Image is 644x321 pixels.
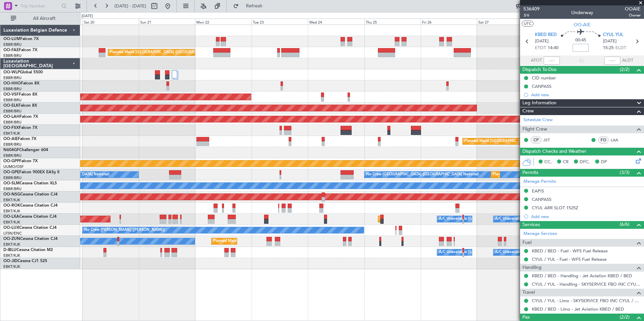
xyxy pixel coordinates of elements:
a: UUMO/OSF [3,164,24,169]
span: DFC, [580,159,590,166]
span: CYUL YUL [603,32,623,38]
span: OO-ELK [3,104,19,108]
div: Planned Maint [GEOGRAPHIC_DATA] ([GEOGRAPHIC_DATA] National) [493,170,615,180]
div: A/C Unavailable [GEOGRAPHIC_DATA] ([GEOGRAPHIC_DATA] National) [439,214,564,224]
span: All Aircraft [18,16,71,21]
a: OO-SLMCessna Citation XLS [3,181,57,185]
span: 00:45 [575,37,586,44]
span: ELDT [615,45,626,51]
span: OO-FAE [3,48,19,52]
span: OO-ZUN [3,237,20,241]
span: Leg Information [522,99,556,107]
span: [DATE] [535,38,549,45]
span: OO-VSF [3,93,19,97]
span: OO-NSG [3,192,20,197]
span: OO-GPP [3,159,19,163]
span: Services [522,221,540,229]
span: 3/6 [523,12,540,18]
span: CC, [544,159,552,166]
span: D-IBLU [3,248,17,252]
span: Handling [522,264,542,272]
a: EBBR/BRU [3,109,22,114]
div: Add new [531,214,641,219]
span: OO-AIE [3,137,18,141]
a: EBBR/BRU [3,42,22,47]
span: Dispatch To-Dos [522,66,556,74]
a: LFSN/ENC [3,231,22,236]
a: OO-AIEFalcon 7X [3,137,36,141]
div: CYUL ARR SLOT 1525Z [532,205,578,211]
div: CP [530,136,542,144]
a: EBBR/BRU [3,98,22,103]
div: Thu 25 [364,19,421,25]
a: LAA [611,137,626,143]
a: EBKT/KJK [3,209,20,214]
a: KBED / BED - Handling - Jet Aviation KBED / BED [532,273,632,279]
span: Permits [522,169,538,177]
a: EBKT/KJK [3,198,20,203]
a: JST [543,137,558,143]
div: Sat 20 [83,19,139,25]
span: KBED BED [535,32,557,38]
span: [DATE] [603,38,617,45]
span: (2/2) [620,66,630,73]
a: Manage Services [523,230,557,237]
span: Dispatch Checks and Weather [522,148,586,155]
span: (6/6) [620,221,630,228]
span: OO-LXA [3,215,19,219]
a: OO-HHOFalcon 8X [3,81,39,85]
a: EBBR/BRU [3,186,22,191]
a: OO-LUXCessna Citation CJ4 [3,226,57,230]
span: OOAIE [625,5,641,12]
span: ALDT [622,57,633,64]
span: OO-ROK [3,204,20,208]
a: Schedule Crew [523,117,553,123]
a: OO-NSGCessna Citation CJ4 [3,192,58,197]
a: EBKT/KJK [3,131,20,136]
div: A/C Unavailable [495,214,523,224]
span: OO-LUM [3,37,20,41]
a: OO-ZUNCessna Citation CJ4 [3,237,58,241]
div: Planned Maint Kortrijk-[GEOGRAPHIC_DATA] [213,236,292,246]
a: N604GFChallenger 604 [3,148,48,152]
a: OO-WLPGlobal 5500 [3,70,43,74]
span: Fuel [522,239,532,247]
div: Add new [531,92,641,98]
span: Travel [522,289,535,296]
div: FO [598,136,609,144]
a: OO-LXACessna Citation CJ4 [3,215,57,219]
a: CYUL / YUL - Limo - SKYSERVICE FBO INC CYUL / YUL [532,298,641,304]
span: OO-LAH [3,115,20,119]
div: CANPASS [532,197,551,202]
a: EBKT/KJK [3,264,20,269]
a: OO-GPPFalcon 7X [3,159,38,163]
span: OO-GPE [3,170,19,174]
a: OO-LAHFalcon 7X [3,115,38,119]
a: KBED / BED - Fuel - WFS Fuel Release [532,248,608,254]
button: All Aircraft [7,13,73,24]
button: UTC [522,21,534,27]
a: EBBR/BRU [3,142,22,147]
a: OO-JIDCessna CJ1 525 [3,259,47,263]
div: Tue 23 [252,19,308,25]
div: Wed 24 [308,19,364,25]
span: OO-HHO [3,81,21,85]
a: OO-FSXFalcon 7X [3,126,37,130]
a: CYUL / YUL - Fuel - WFS Fuel Release [532,256,607,262]
a: EBBR/BRU [3,175,22,180]
div: Underway [571,9,593,16]
span: OO-WLP [3,70,20,74]
a: OO-GPEFalcon 900EX EASy II [3,170,59,174]
input: Trip Number [21,1,59,11]
div: Fri 26 [421,19,477,25]
a: OO-ROKCessna Citation CJ4 [3,204,58,208]
a: D-IBLUCessna Citation M2 [3,248,53,252]
a: OO-VSFFalcon 8X [3,93,37,97]
span: DP [601,159,607,166]
a: EBBR/BRU [3,120,22,125]
a: EBBR/BRU [3,53,22,58]
span: N604GF [3,148,19,152]
span: OO-JID [3,259,18,263]
a: EBBR/BRU [3,75,22,80]
span: Crew [522,107,534,115]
